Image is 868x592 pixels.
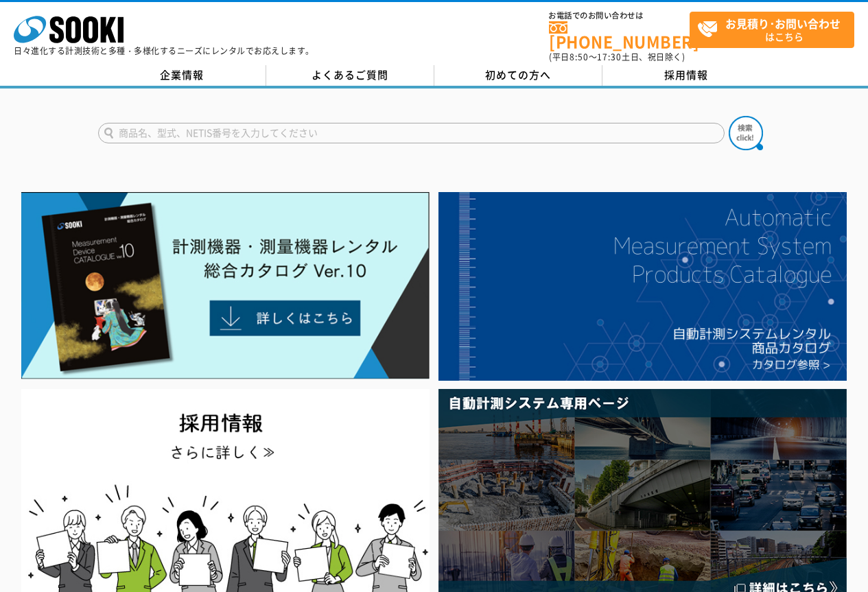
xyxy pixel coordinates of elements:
[697,12,854,47] span: はこちら
[690,12,854,48] a: お見積り･お問い合わせはこちら
[98,65,266,86] a: 企業情報
[266,65,434,86] a: よくあるご質問
[549,51,685,63] span: (平日 ～ 土日、祝日除く)
[729,116,763,150] img: btn_search.png
[438,192,847,381] img: 自動計測システムカタログ
[570,51,589,63] span: 8:50
[549,12,690,20] span: お電話でのお問い合わせは
[434,65,602,86] a: 初めての方へ
[549,21,690,49] a: [PHONE_NUMBER]
[597,51,622,63] span: 17:30
[725,15,841,32] strong: お見積り･お問い合わせ
[14,47,314,55] p: 日々進化する計測技術と多種・多様化するニーズにレンタルでお応えします。
[602,65,771,86] a: 採用情報
[98,123,725,143] input: 商品名、型式、NETIS番号を入力してください
[485,67,551,82] span: 初めての方へ
[21,192,430,379] img: Catalog Ver10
